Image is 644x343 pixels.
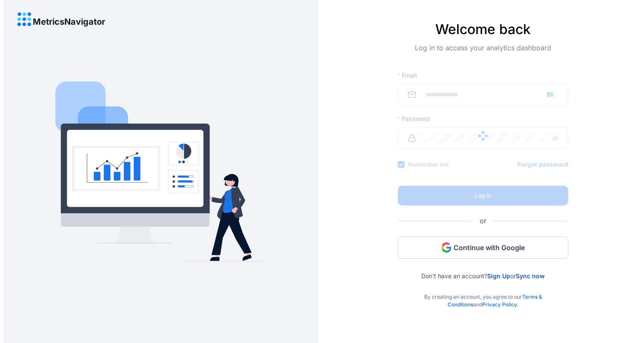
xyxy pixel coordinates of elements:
[516,272,545,280] a: Sync now
[398,21,568,37] h4: Welcome back
[454,243,525,252] span: Continue with Google
[398,259,568,280] div: Don’t have an account? or
[398,43,568,66] div: Log in to access your analytics dashboard
[473,216,493,226] span: or
[482,301,517,308] a: Privacy Policy
[487,272,510,280] a: Sign Up
[398,280,568,308] div: By creating an account, you agree to our and .
[33,17,105,26] h4: MetricsNavigator
[398,236,568,259] button: Continue with Google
